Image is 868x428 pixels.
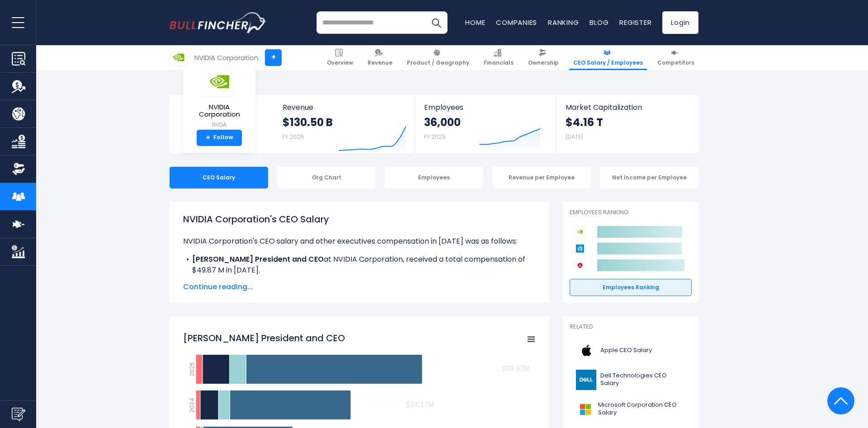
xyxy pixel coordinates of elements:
a: Employees 36,000 FY 2025 [415,95,556,153]
a: NVIDIA Corporation NVDA [190,66,249,130]
span: Employees [424,103,547,112]
a: Apple CEO Salary [570,338,692,363]
div: CEO Salary [170,167,268,188]
span: Microsoft Corporation CEO Salary [598,401,686,417]
strong: 36,000 [424,115,461,129]
strong: $130.50 B [283,115,333,129]
div: Employees [385,167,483,188]
a: Ownership [524,45,563,70]
h1: NVIDIA Corporation's CEO Salary [183,212,536,226]
span: Apple CEO Salary [600,347,652,354]
a: Home [465,18,485,27]
a: Employees Ranking [570,279,692,296]
a: Companies [496,18,537,27]
small: NVDA [190,121,248,129]
img: NVDA logo [170,49,187,66]
img: Ownership [12,162,25,176]
img: MSFT logo [575,399,595,419]
span: Dell Technologies CEO Salary [600,372,686,387]
span: NVIDIA Corporation [190,103,248,118]
strong: + [206,134,210,142]
tspan: $34.17M [406,401,434,409]
span: Continue reading... [183,282,536,292]
a: Login [662,11,698,34]
a: Revenue [363,45,396,70]
a: Microsoft Corporation CEO Salary [570,397,692,422]
span: Revenue [368,59,392,66]
span: Overview [327,59,353,66]
span: Competitors [657,59,694,66]
a: Financials [480,45,518,70]
img: bullfincher logo [170,12,267,33]
a: +Follow [197,130,242,146]
tspan: $49.87M [502,365,530,372]
span: Revenue [283,103,406,112]
a: Blog [590,18,609,27]
small: [DATE] [566,133,583,141]
div: Net Income per Employee [600,167,698,188]
a: Ranking [548,18,579,27]
span: Market Capitalization [566,103,689,112]
span: Product / Geography [407,59,469,66]
img: NVIDIA Corporation competitors logo [574,226,586,238]
li: at NVIDIA Corporation, received a total compensation of $49.87 M in [DATE]. [183,254,536,276]
text: 2025 [188,362,196,376]
p: Related [570,323,692,331]
small: FY 2025 [424,133,446,141]
a: Go to homepage [170,12,267,33]
img: Broadcom competitors logo [574,259,586,271]
img: NVDA logo [203,66,235,97]
div: NVIDIA Corporation [194,52,258,63]
text: 2024 [188,397,196,412]
p: NVIDIA Corporation's CEO salary and other executives compensation in [DATE] was as follows: [183,236,536,247]
a: CEO Salary / Employees [569,45,647,70]
img: Applied Materials competitors logo [574,243,586,254]
small: FY 2025 [283,133,304,141]
a: Product / Geography [403,45,473,70]
img: DELL logo [575,370,598,390]
button: Search [425,11,448,34]
a: Competitors [653,45,698,70]
a: + [265,49,282,66]
p: Employees Ranking [570,209,692,216]
span: Financials [484,59,514,66]
a: Register [619,18,651,27]
tspan: [PERSON_NAME] President and CEO [183,332,345,344]
div: Org Chart [277,167,376,188]
a: Revenue $130.50 B FY 2025 [274,95,415,153]
a: Overview [323,45,357,70]
div: Revenue per Employee [492,167,591,188]
img: AAPL logo [575,340,598,361]
a: Market Capitalization $4.16 T [DATE] [557,95,698,153]
strong: $4.16 T [566,115,603,129]
a: Dell Technologies CEO Salary [570,367,692,392]
span: Ownership [528,59,559,66]
b: [PERSON_NAME] President and CEO [192,254,324,264]
span: CEO Salary / Employees [573,59,643,66]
